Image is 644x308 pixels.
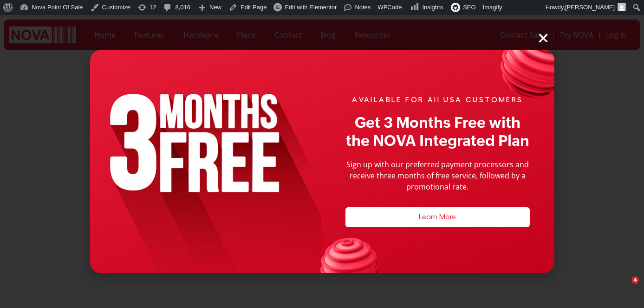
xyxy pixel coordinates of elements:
[422,4,443,11] span: Insights
[612,276,635,299] iframe: Intercom live chat
[419,213,456,221] a: Learn More
[352,96,523,105] h2: AVAILABLE FOR All USA CUSTOMERS
[565,4,615,11] span: [PERSON_NAME]
[538,32,554,44] a: Close
[631,276,639,284] span: 4
[345,114,529,150] h2: Get 3 Months Free with the NOVA Integrated Plan
[463,4,475,11] span: SEO
[285,4,337,11] span: Edit with Elementor
[345,159,529,192] p: Sign up with our preferred payment processors and receive three months of free service, followed ...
